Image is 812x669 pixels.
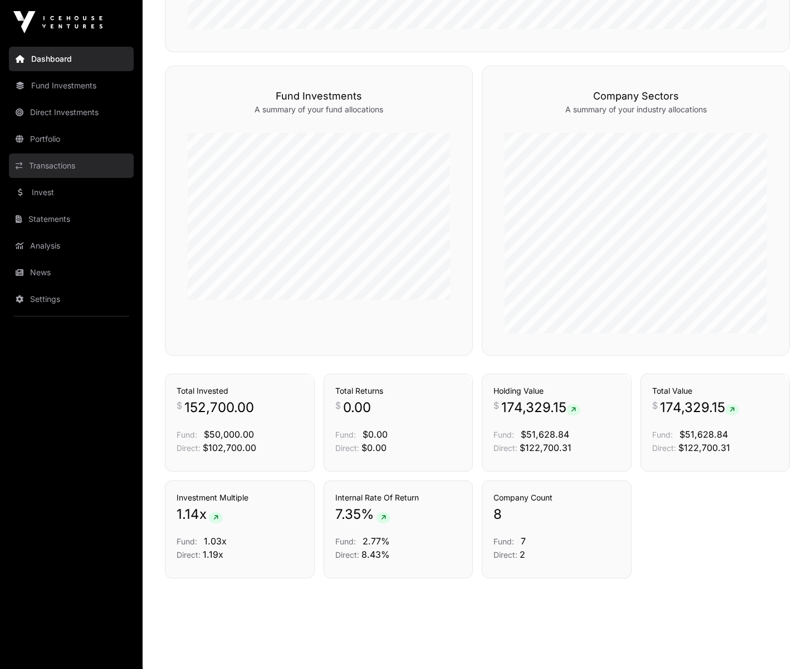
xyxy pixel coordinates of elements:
span: 2 [520,549,525,560]
p: A summary of your fund allocations [188,104,450,115]
span: 8 [493,506,502,523]
span: $ [493,399,499,412]
h3: Company Sectors [505,88,767,104]
span: Fund: [493,537,514,546]
span: $51,628.84 [679,429,728,440]
h3: Internal Rate Of Return [335,492,462,503]
span: 1.19x [203,549,223,560]
h3: Total Value [652,385,779,397]
span: $51,628.84 [521,429,569,440]
span: 8.43% [361,549,390,560]
span: Fund: [335,430,356,439]
span: $0.00 [361,442,387,453]
span: 1.14 [177,506,199,523]
span: x [199,506,207,523]
a: Transactions [9,153,134,178]
span: Fund: [335,537,356,546]
span: $122,700.31 [678,442,730,453]
span: 2.77% [363,536,390,547]
span: 7.35 [335,506,361,523]
span: $0.00 [363,429,388,440]
span: 152,700.00 [184,399,254,417]
span: $ [177,399,182,412]
p: A summary of your industry allocations [505,104,767,115]
h3: Total Returns [335,385,462,397]
h3: Total Invested [177,385,303,397]
span: Direct: [177,550,200,559]
span: Direct: [493,550,517,559]
span: $ [335,399,341,412]
span: 174,329.15 [660,399,739,417]
a: News [9,260,134,285]
a: Direct Investments [9,100,134,125]
span: 7 [521,536,526,547]
span: Fund: [652,430,673,439]
a: Invest [9,180,134,205]
a: Settings [9,287,134,311]
a: Portfolio [9,127,134,151]
span: 1.03x [204,536,227,547]
span: $102,700.00 [203,442,256,453]
span: $50,000.00 [204,429,254,440]
span: $122,700.31 [520,442,571,453]
a: Fund Investments [9,73,134,98]
img: Icehouse Ventures Logo [13,11,102,33]
span: Fund: [177,430,197,439]
span: Fund: [177,537,197,546]
span: Direct: [177,443,200,453]
a: Analysis [9,234,134,258]
a: Statements [9,207,134,231]
span: Direct: [335,443,359,453]
h3: Holding Value [493,385,620,397]
span: Direct: [493,443,517,453]
span: Fund: [493,430,514,439]
h3: Company Count [493,492,620,503]
span: Direct: [335,550,359,559]
span: $ [652,399,658,412]
a: Dashboard [9,47,134,71]
iframe: Chat Widget [756,616,812,669]
h3: Fund Investments [188,88,450,104]
span: Direct: [652,443,676,453]
span: 174,329.15 [501,399,580,417]
span: % [361,506,374,523]
span: 0.00 [343,399,371,417]
h3: Investment Multiple [177,492,303,503]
